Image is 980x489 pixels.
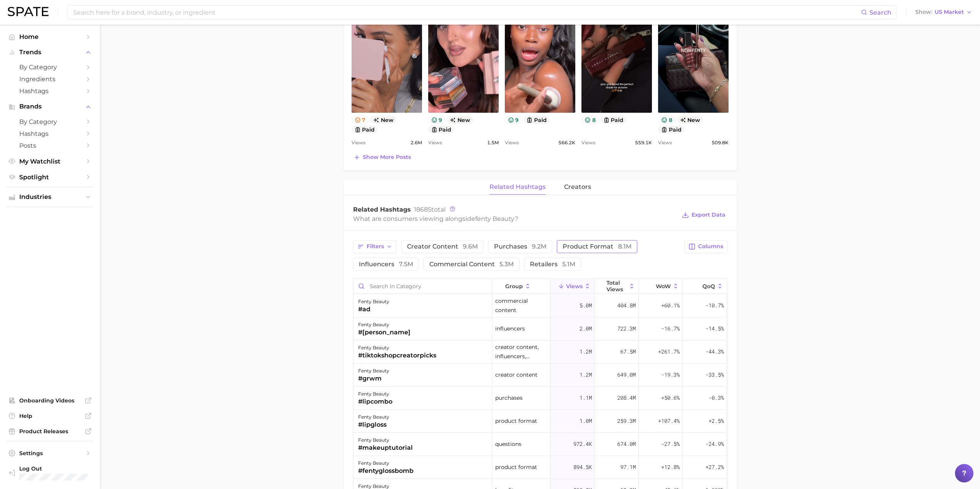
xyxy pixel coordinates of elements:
[414,206,431,213] span: 18685
[620,347,636,356] span: 67.5m
[358,466,414,476] div: #fentyglossbomb
[19,130,81,137] span: Hashtags
[358,436,413,445] div: fenty beauty
[358,389,392,399] div: fenty beauty
[581,116,599,124] button: 8
[429,261,514,267] span: commercial content
[489,184,546,190] span: related hashtags
[399,260,413,268] span: 7.5m
[358,397,392,406] div: #lipcombo
[6,61,94,73] a: by Category
[8,7,49,16] img: SPATE
[428,138,442,147] span: Views
[705,370,724,379] span: -33.5%
[493,279,551,294] button: group
[407,244,478,250] span: creator content
[566,283,583,289] span: Views
[495,393,523,402] span: purchases
[495,370,538,379] span: creator content
[495,296,548,315] span: commercial content
[617,301,636,310] span: 404.8m
[677,116,704,124] span: new
[702,283,715,289] span: QoQ
[410,138,422,147] span: 2.6m
[358,420,389,429] div: #lipgloss
[705,301,724,310] span: -10.7%
[19,397,81,404] span: Onboarding Videos
[414,206,446,213] span: total
[352,116,369,124] button: 7
[363,154,411,160] span: Show more posts
[19,63,81,71] span: by Category
[358,443,413,452] div: #makeuptutorial
[680,210,727,220] button: Export Data
[495,462,537,472] span: product format
[6,463,94,483] a: Log out. Currently logged in with e-mail jessica.barrett@kendobrands.com.
[617,439,636,449] span: 674.0m
[19,87,81,95] span: Hashtags
[19,142,81,149] span: Posts
[551,279,595,294] button: Views
[698,243,723,250] span: Columns
[617,370,636,379] span: 649.0m
[6,191,94,203] button: Industries
[494,244,546,250] span: purchases
[19,75,81,83] span: Ingredients
[581,138,595,147] span: Views
[505,283,523,289] span: group
[358,320,410,329] div: fenty beauty
[658,125,685,134] button: paid
[705,347,724,356] span: -44.3%
[19,194,81,200] span: Industries
[705,439,724,449] span: -24.9%
[19,103,81,110] span: Brands
[358,459,414,468] div: fenty beauty
[495,324,525,333] span: influencers
[661,462,680,472] span: +12.8%
[19,49,81,56] span: Trends
[617,324,636,333] span: 722.3m
[705,462,724,472] span: +27.2%
[532,243,546,250] span: 9.2m
[19,174,81,181] span: Spotlight
[580,347,592,356] span: 1.2m
[580,370,592,379] span: 1.2m
[913,7,974,17] button: ShowUS Market
[475,215,515,222] span: fenty beauty
[6,140,94,152] a: Posts
[683,279,727,294] button: QoQ
[580,301,592,310] span: 5.0m
[6,426,94,437] a: Product Releases
[19,412,81,419] span: Help
[358,297,389,306] div: fenty beauty
[617,416,636,426] span: 259.3m
[684,240,727,253] button: Columns
[353,279,492,294] input: Search in category
[463,243,478,250] span: 9.6m
[358,366,389,376] div: fenty beauty
[353,364,727,387] button: fenty beauty#grwmcreator content1.2m649.0m-19.3%-33.5%
[6,47,94,58] button: Trends
[72,6,861,19] input: Search here for a brand, industry, or ingredient
[6,73,94,85] a: Ingredients
[6,447,94,459] a: Settings
[358,412,389,422] div: fenty beauty
[353,340,727,364] button: fenty beauty#tiktokshopcreatorpickscreator content, influencers, retailers1.2m67.5m+261.7%-44.3%
[495,439,521,449] span: questions
[869,9,891,16] span: Search
[495,416,537,426] span: product format
[661,393,680,402] span: +50.6%
[6,128,94,140] a: Hashtags
[530,261,575,267] span: retailers
[505,138,519,147] span: Views
[353,456,727,479] button: fenty beauty#fentyglossbombproduct format894.5k97.1m+12.8%+27.2%
[358,351,436,360] div: #tiktokshopcreatorpicks
[353,387,727,410] button: fenty beauty#lipcombopurchases1.1m208.4m+50.6%-0.3%
[19,428,81,435] span: Product Releases
[353,206,411,213] span: Related Hashtags
[595,279,639,294] button: Total Views
[639,279,683,294] button: WoW
[19,158,81,165] span: My Watchlist
[499,260,514,268] span: 5.3m
[367,243,384,250] span: Filters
